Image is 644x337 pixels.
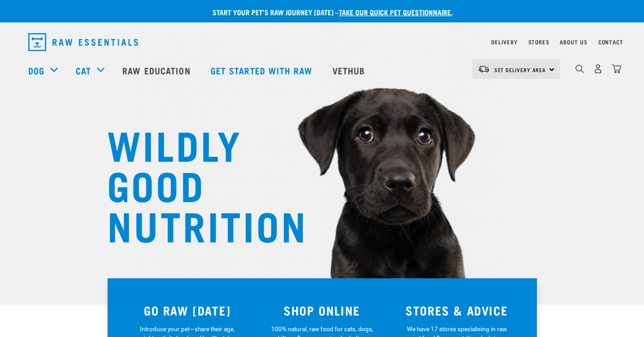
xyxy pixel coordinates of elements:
[612,64,621,73] img: home-icon@2x.png
[560,40,587,43] a: About Us
[528,40,549,43] a: Stores
[28,33,138,51] img: Raw Essentials Logo
[113,52,201,88] a: Raw Education
[575,65,584,73] img: home-icon-1@2x.png
[125,303,250,317] h3: GO RAW [DATE]
[598,40,623,43] a: Contact
[478,65,490,73] img: van-moving.png
[395,303,519,317] h3: STORES & ADVICE
[202,52,324,88] a: Get started with Raw
[593,64,603,73] img: user.png
[21,30,623,55] nav: dropdown navigation
[107,123,286,244] h1: WILDLY GOOD NUTRITION
[494,68,546,71] span: Set Delivery Area
[76,64,91,77] a: Cat
[339,10,453,14] a: take our quick pet questionnaire.
[28,64,44,77] a: Dog
[491,40,517,43] a: Delivery
[260,303,384,317] h3: SHOP ONLINE
[324,52,376,88] a: Vethub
